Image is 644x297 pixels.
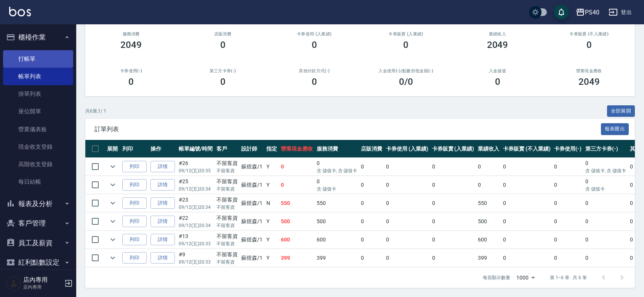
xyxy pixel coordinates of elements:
[179,167,213,174] p: 09/12 (五) 20:35
[384,249,430,267] td: 0
[216,240,238,247] p: 不留客資
[585,186,626,192] p: 含 儲值卡
[601,125,629,132] a: 報表匯出
[476,158,501,176] td: 0
[583,249,628,267] td: 0
[552,140,583,158] th: 卡券使用(-)
[107,234,119,245] button: expand row
[239,140,264,158] th: 設計師
[583,176,628,194] td: 0
[264,176,279,194] td: Y
[215,140,240,158] th: 客戶
[583,158,628,176] td: 0
[216,178,238,186] div: 不留客資
[315,158,359,176] td: 0
[552,194,583,212] td: 0
[3,27,73,47] button: 櫃檯作業
[279,213,315,230] td: 500
[552,249,583,267] td: 0
[476,140,501,158] th: 業績收入
[220,40,226,50] h3: 0
[430,213,476,230] td: 0
[279,140,315,158] th: 營業現金應收
[583,231,628,249] td: 0
[107,197,119,209] button: expand row
[430,194,476,212] td: 0
[513,267,538,288] div: 1000
[95,68,168,73] h2: 卡券使用(-)
[151,252,175,264] a: 詳情
[239,194,264,212] td: 蘇煜森 /1
[312,76,317,87] h3: 0
[179,222,213,229] p: 09/12 (五) 20:34
[399,76,413,87] h3: 0 /0
[216,232,238,240] div: 不留客資
[461,32,534,37] h2: 業績收入
[3,213,73,233] button: 客戶管理
[553,68,626,73] h2: 營業現金應收
[495,76,500,87] h3: 0
[554,5,569,20] button: save
[278,32,351,37] h2: 卡券使用 (入業績)
[384,231,430,249] td: 0
[315,140,359,158] th: 服務消費
[149,140,177,158] th: 操作
[369,68,442,73] h2: 入金使用(-) /點數折抵金額(-)
[317,167,357,174] p: 含 儲值卡, 含 儲值卡
[501,158,552,176] td: 0
[120,140,149,158] th: 列印
[359,249,384,267] td: 0
[607,105,635,117] button: 全部展開
[216,167,238,174] p: 不留客資
[501,231,552,249] td: 0
[586,40,592,50] h3: 0
[177,158,215,176] td: #26
[585,8,599,17] div: PS40
[3,121,73,138] a: 營業儀表板
[483,274,510,281] p: 每頁顯示數量
[3,233,73,253] button: 員工及薪資
[128,76,134,87] h3: 0
[107,216,119,227] button: expand row
[186,32,259,37] h2: 店販消費
[239,231,264,249] td: 蘇煜森 /1
[216,214,238,222] div: 不留客資
[264,213,279,230] td: Y
[177,176,215,194] td: #25
[107,161,119,172] button: expand row
[315,249,359,267] td: 399
[430,231,476,249] td: 0
[476,249,501,267] td: 399
[583,194,628,212] td: 0
[122,234,147,246] button: 列印
[476,176,501,194] td: 0
[9,7,31,16] img: Logo
[315,213,359,230] td: 500
[550,274,587,281] p: 第 1–6 筆 共 6 筆
[264,194,279,212] td: N
[476,194,501,212] td: 550
[177,231,215,249] td: #13
[384,213,430,230] td: 0
[179,259,213,265] p: 09/12 (五) 20:33
[177,140,215,158] th: 帳單編號/時間
[239,249,264,267] td: 蘇煜森 /1
[359,213,384,230] td: 0
[384,194,430,212] td: 0
[384,176,430,194] td: 0
[278,68,351,73] h2: 其他付款方式(-)
[3,103,73,120] a: 座位開單
[151,216,175,227] a: 詳情
[216,196,238,204] div: 不留客資
[6,276,21,291] img: Person
[23,276,62,284] h5: 店內專用
[3,194,73,214] button: 報表及分析
[177,194,215,212] td: #23
[3,156,73,173] a: 高階收支登錄
[476,213,501,230] td: 500
[264,249,279,267] td: Y
[403,40,409,50] h3: 0
[578,76,600,87] h3: 2049
[583,213,628,230] td: 0
[315,176,359,194] td: 0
